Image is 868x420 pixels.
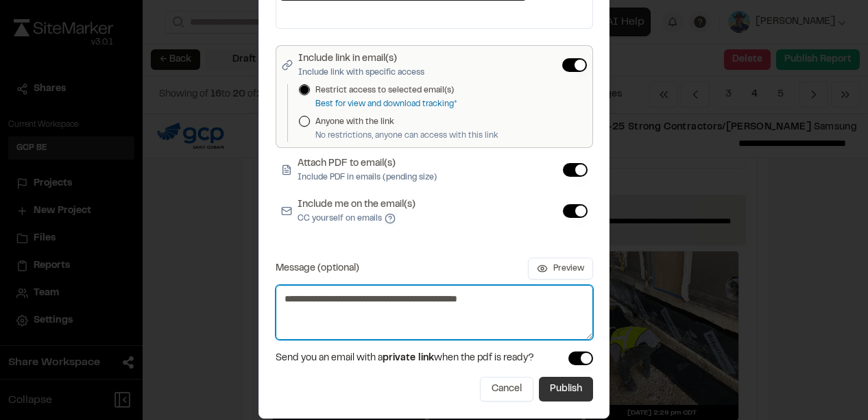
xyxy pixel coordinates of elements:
button: Preview [528,258,593,280]
label: Attach PDF to email(s) [298,156,437,184]
p: CC yourself on emails [298,212,415,225]
span: private link [383,354,434,362]
span: Send you an email with a when the pdf is ready? [276,351,534,366]
p: Best for view and download tracking* [315,98,457,110]
p: No restrictions, anyone can access with this link [315,129,498,142]
label: Include me on the email(s) [298,197,415,225]
p: Include link with specific access [298,66,424,79]
button: Cancel [480,377,533,402]
label: Restrict access to selected email(s) [315,84,457,97]
label: Message (optional) [276,264,359,273]
button: Publish [539,377,593,402]
label: Include link in email(s) [298,51,424,79]
button: Include me on the email(s)CC yourself on emails [385,213,396,224]
p: Include PDF in emails (pending size) [298,171,437,184]
label: Anyone with the link [315,116,498,128]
